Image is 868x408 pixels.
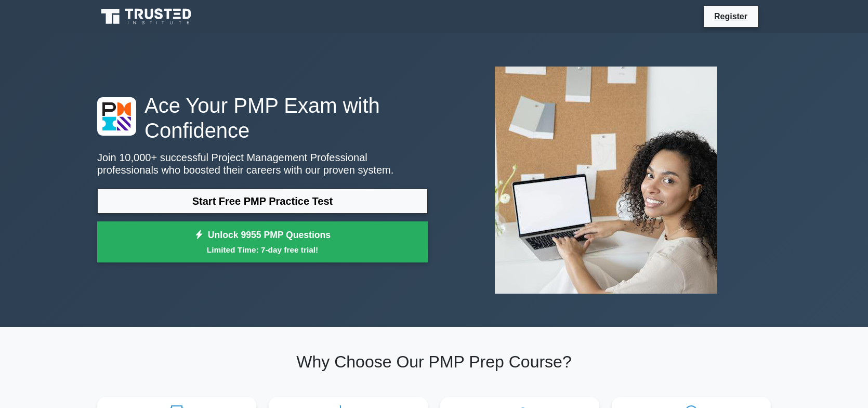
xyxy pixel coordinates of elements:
p: Join 10,000+ successful Project Management Professional professionals who boosted their careers w... [97,151,428,176]
a: Unlock 9955 PMP QuestionsLimited Time: 7-day free trial! [97,221,428,263]
small: Limited Time: 7-day free trial! [110,244,415,256]
h1: Ace Your PMP Exam with Confidence [97,93,428,143]
h2: Why Choose Our PMP Prep Course? [97,352,771,372]
a: Start Free PMP Practice Test [97,189,428,214]
a: Register [708,10,754,23]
